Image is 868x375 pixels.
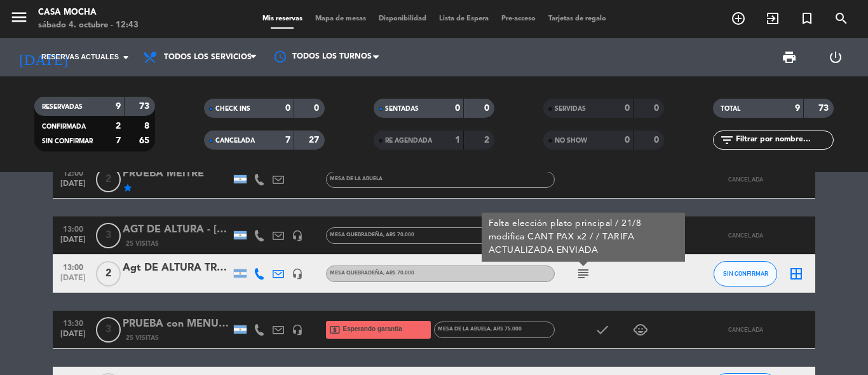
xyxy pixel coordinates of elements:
[714,167,777,192] button: CANCELADA
[714,223,777,248] button: CANCELADA
[164,53,252,62] span: Todos los servicios
[489,217,679,257] div: Falta elección plato principal / 21/8 modifica CANT PAX x2 / / TARIFA ACTUALIZADA ENVIADA
[828,50,843,65] i: power_settings_new
[57,315,89,330] span: 13:30
[719,132,735,148] i: filter_list
[123,316,231,332] div: PRUEBA con MENU INFANTIL ?
[118,50,133,65] i: arrow_drop_down
[484,104,492,113] strong: 0
[38,19,139,32] div: sábado 4. octubre - 12:43
[314,104,322,113] strong: 0
[57,274,89,288] span: [DATE]
[57,330,89,344] span: [DATE]
[372,15,433,22] span: Disponibilidad
[139,136,152,145] strong: 65
[834,11,849,26] i: search
[728,326,763,333] span: CANCELADA
[625,136,630,145] strong: 0
[723,270,768,277] span: SIN CONFIRMAR
[484,136,492,145] strong: 2
[576,266,591,281] i: subject
[795,104,800,113] strong: 9
[42,104,83,110] span: RESERVADAS
[96,261,121,287] span: 2
[57,165,89,180] span: 12:00
[495,15,542,22] span: Pre-acceso
[818,104,831,113] strong: 73
[812,38,858,76] div: LOG OUT
[42,124,86,130] span: CONFIRMADA
[10,8,29,27] i: menu
[215,138,255,144] span: CANCELADA
[383,232,414,237] span: , ARS 70.000
[292,268,303,279] i: headset_mic
[256,15,309,22] span: Mis reservas
[542,15,613,22] span: Tarjetas de regalo
[735,133,833,147] input: Filtrar por nombre...
[123,222,231,238] div: AGT DE ALTURA - [PERSON_NAME] - A CONFIRMAR PAX Y $
[57,236,89,250] span: [DATE]
[728,176,763,183] span: CANCELADA
[116,122,121,131] strong: 2
[57,259,89,274] span: 13:00
[455,104,460,113] strong: 0
[292,324,303,336] i: headset_mic
[42,138,93,145] span: SIN CONFIRMAR
[714,317,777,343] button: CANCELADA
[57,221,89,236] span: 13:00
[330,232,414,237] span: MESA QUEBRADEÑA
[285,136,290,145] strong: 7
[728,232,763,239] span: CANCELADA
[116,136,121,145] strong: 7
[625,104,630,113] strong: 0
[555,138,587,144] span: NO SHOW
[116,102,121,111] strong: 9
[330,176,383,181] span: MESA DE LA ABUELA
[292,230,303,241] i: headset_mic
[385,106,419,112] span: SENTADAS
[123,166,231,182] div: PRUEBA MEITRE
[96,167,121,192] span: 2
[595,322,610,337] i: check
[765,11,780,26] i: exit_to_app
[721,106,740,112] span: TOTAL
[144,122,152,131] strong: 8
[126,333,159,343] span: 25 Visitas
[491,327,522,332] span: , ARS 75.000
[782,50,797,65] span: print
[343,324,402,334] span: Esperando garantía
[329,324,341,336] i: local_atm
[455,136,460,145] strong: 1
[139,102,152,111] strong: 73
[731,11,746,26] i: add_circle_outline
[215,106,250,112] span: CHECK INS
[96,223,121,248] span: 3
[383,271,414,276] span: , ARS 70.000
[123,260,231,276] div: Agt DE ALTURA TRAVEL ([PERSON_NAME])
[433,15,495,22] span: Lista de Espera
[654,104,661,113] strong: 0
[555,106,586,112] span: SERVIDAS
[38,6,139,19] div: Casa Mocha
[10,8,29,31] button: menu
[96,317,121,343] span: 3
[10,43,77,71] i: [DATE]
[633,322,648,337] i: child_care
[438,327,522,332] span: MESA DE LA ABUELA
[309,136,322,145] strong: 27
[123,183,133,193] i: star
[714,261,777,287] button: SIN CONFIRMAR
[654,136,661,145] strong: 0
[330,271,414,276] span: MESA QUEBRADEÑA
[41,52,119,63] span: Reservas actuales
[285,104,290,113] strong: 0
[57,180,89,194] span: [DATE]
[309,15,372,22] span: Mapa de mesas
[799,11,815,26] i: turned_in_not
[385,138,432,144] span: RE AGENDADA
[789,266,804,281] i: border_all
[126,239,159,249] span: 25 Visitas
